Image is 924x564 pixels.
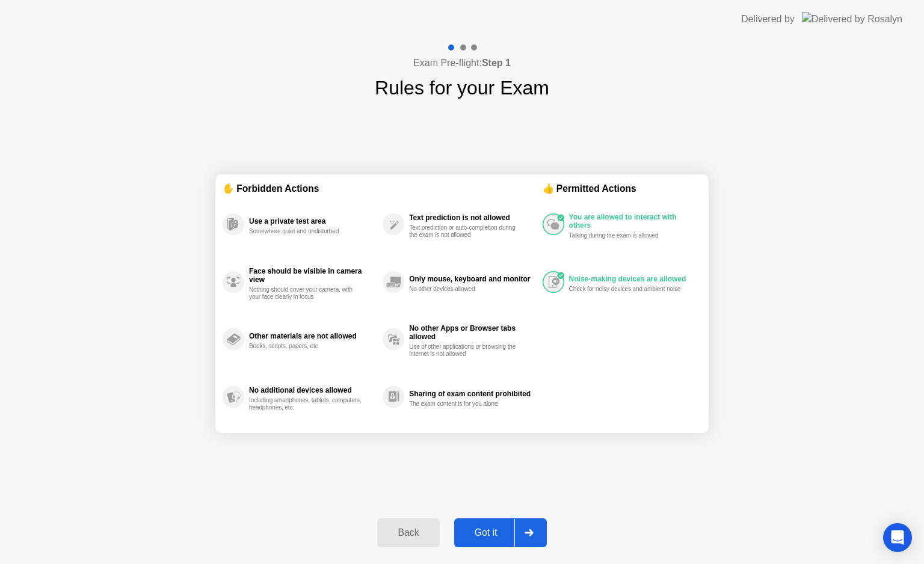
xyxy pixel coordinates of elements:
[409,275,536,283] div: Only mouse, keyboard and monitor
[381,527,436,538] div: Back
[569,232,683,239] div: Talking during the exam is allowed
[377,518,439,547] button: Back
[409,324,536,341] div: No other Apps or Browser tabs allowed
[458,527,514,538] div: Got it
[409,224,523,239] div: Text prediction or auto-completion during the exam is not allowed
[409,390,536,398] div: Sharing of exam content prohibited
[249,267,377,284] div: Face should be visible in camera view
[569,213,695,230] div: You are allowed to interact with others
[375,73,549,102] h1: Rules for your Exam
[409,400,523,408] div: The exam content is for you alone
[482,58,511,68] b: Step 1
[249,286,363,301] div: Nothing should cover your camera, with your face clearly in focus
[249,217,377,225] div: Use a private test area
[543,182,701,195] div: 👍 Permitted Actions
[249,397,363,411] div: Including smartphones, tablets, computers, headphones, etc.
[409,343,523,358] div: Use of other applications or browsing the internet is not allowed
[454,518,547,547] button: Got it
[223,182,543,195] div: ✋ Forbidden Actions
[249,228,363,235] div: Somewhere quiet and undisturbed
[249,386,377,394] div: No additional devices allowed
[883,523,912,552] div: Open Intercom Messenger
[569,275,695,283] div: Noise-making devices are allowed
[249,332,377,340] div: Other materials are not allowed
[409,286,523,293] div: No other devices allowed
[249,343,363,350] div: Books, scripts, papers, etc
[413,56,511,70] h4: Exam Pre-flight:
[569,286,683,293] div: Check for noisy devices and ambient noise
[741,12,795,26] div: Delivered by
[802,12,902,26] img: Delivered by Rosalyn
[409,213,536,222] div: Text prediction is not allowed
